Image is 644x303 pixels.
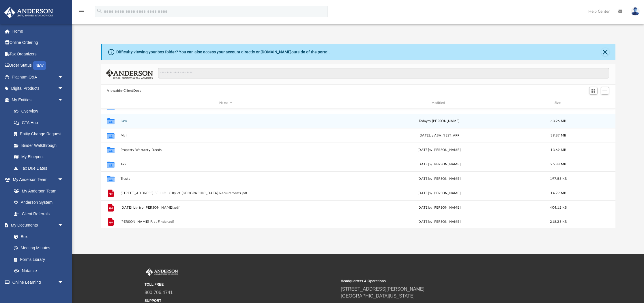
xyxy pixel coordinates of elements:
[334,176,544,182] div: [DATE] by [PERSON_NAME]
[334,147,544,153] div: [DATE] by [PERSON_NAME]
[341,287,424,291] a: [STREET_ADDRESS][PERSON_NAME]
[551,148,566,151] span: 13.69 MB
[58,71,69,83] span: arrow_drop_down
[8,162,72,174] a: Tax Due Dates
[58,220,69,231] span: arrow_drop_down
[145,290,173,295] a: 800.706.4741
[121,206,331,210] button: [DATE] Ltr fro [PERSON_NAME].pdf
[334,191,544,196] div: [DATE] by [PERSON_NAME]
[120,100,331,106] div: Name
[4,220,69,231] a: My Documentsarrow_drop_down
[631,7,640,16] img: User Pic
[101,109,615,229] div: grid
[121,119,331,123] button: Law
[103,100,118,106] div: id
[121,148,331,152] button: Property Warranty Deeds
[547,100,570,106] div: Size
[8,117,72,128] a: CTA Hub
[419,119,428,123] span: today
[8,231,66,242] a: Box
[58,174,69,186] span: arrow_drop_down
[341,278,533,284] small: Headquarters & Operations
[58,83,69,95] span: arrow_drop_down
[8,140,72,151] a: Binder Walkthrough
[550,206,567,209] span: 404.12 KB
[334,133,544,138] div: [DATE] by ABA_NEST_APP
[589,87,598,95] button: Switch to Grid View
[550,220,567,223] span: 218.25 KB
[4,276,69,288] a: Online Learningarrow_drop_down
[334,219,544,225] div: [DATE] by [PERSON_NAME]
[4,83,72,94] a: Digital Productsarrow_drop_down
[145,268,179,276] img: Anderson Advisors Platinum Portal
[145,282,337,287] small: TOLL FREE
[551,119,566,123] span: 63.26 MB
[107,88,141,93] button: Viewable-ClientDocs
[8,185,66,197] a: My Anderson Team
[4,174,69,186] a: My Anderson Teamarrow_drop_down
[551,134,566,137] span: 39.87 MB
[116,49,330,55] div: Difficulty viewing your box folder? You can also access your account directly on outside of the p...
[8,106,72,117] a: Overview
[4,48,72,60] a: Tax Organizers
[58,276,69,288] span: arrow_drop_down
[121,177,331,181] button: Trusts
[334,104,544,109] div: [DATE] by [PERSON_NAME]
[341,293,415,298] a: [GEOGRAPHIC_DATA][US_STATE]
[601,48,609,56] button: Close
[78,11,85,15] a: menu
[551,192,566,195] span: 14.79 MB
[261,50,291,54] a: [DOMAIN_NAME]
[551,163,566,166] span: 95.88 MB
[4,37,72,48] a: Online Ordering
[121,191,331,195] button: [STREET_ADDRESS] SE LLC - CIty of [GEOGRAPHIC_DATA] Requirements.pdf
[4,60,72,72] a: Order StatusNEW
[334,205,544,210] div: [DATE] by [PERSON_NAME]
[121,134,331,137] button: Mail
[550,177,567,180] span: 197.53 KB
[334,119,544,124] div: by [PERSON_NAME]
[334,162,544,167] div: [DATE] by [PERSON_NAME]
[8,265,69,277] a: Notarize
[78,8,85,15] i: menu
[8,128,72,140] a: Entity Change Request
[8,242,69,254] a: Meeting Minutes
[158,68,609,79] input: Search files and folders
[121,220,331,224] button: [PERSON_NAME] Fact Finder.pdf
[601,87,609,95] button: Add
[4,71,72,83] a: Platinum Q&Aarrow_drop_down
[33,61,46,70] div: NEW
[8,208,69,220] a: Client Referrals
[572,100,613,106] div: id
[8,197,69,208] a: Anderson System
[58,94,69,106] span: arrow_drop_down
[3,7,55,18] img: Anderson Advisors Platinum Portal
[8,151,69,163] a: My Blueprint
[4,25,72,37] a: Home
[96,8,103,14] i: search
[8,254,66,265] a: Forms Library
[4,94,72,106] a: My Entitiesarrow_drop_down
[121,162,331,166] button: Tax
[334,100,544,106] div: Modified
